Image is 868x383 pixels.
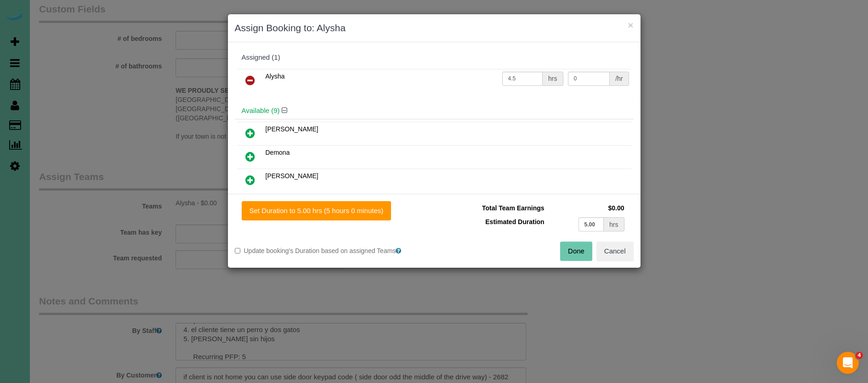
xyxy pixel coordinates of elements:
button: Cancel [596,242,634,261]
div: hrs [604,217,624,231]
span: 4 [856,352,863,359]
span: Demona [266,149,290,156]
input: Update booking's Duration based on assigned Teams [235,248,240,253]
span: Estimated Duration [485,218,544,225]
iframe: Intercom live chat [837,352,859,374]
h3: Assign Booking to: Alysha [235,21,634,35]
span: Alysha [266,73,285,80]
td: Total Team Earnings [441,201,547,215]
h4: Available (9) [242,107,627,115]
span: [PERSON_NAME] [266,125,318,133]
td: $0.00 [547,201,627,215]
div: /hr [610,72,629,86]
div: Assigned (1) [242,54,627,62]
span: [PERSON_NAME] [266,172,318,180]
label: Update booking's Duration based on assigned Teams [235,246,427,255]
button: Set Duration to 5.00 hrs (5 hours 0 minutes) [242,201,391,220]
div: hrs [543,72,563,86]
button: × [628,20,633,30]
button: Done [560,242,592,261]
